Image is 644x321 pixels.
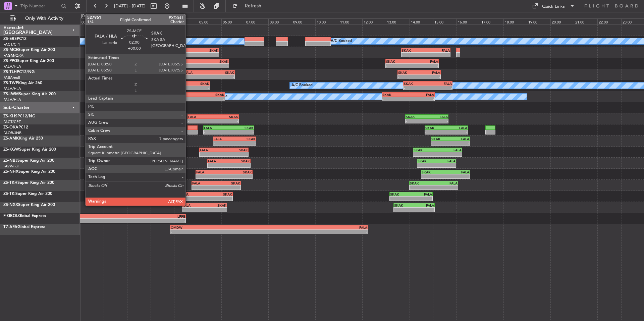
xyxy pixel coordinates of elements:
[431,137,450,141] div: SKAK
[208,159,229,163] div: FALA
[204,130,229,134] div: -
[3,48,18,52] span: ZS-MCE
[171,53,195,57] div: -
[188,119,213,123] div: -
[446,130,468,134] div: -
[3,97,21,102] a: FALA/HLA
[3,225,45,229] a: T7-AFAGlobal Express
[437,163,456,167] div: -
[408,93,434,97] div: FALA
[3,37,17,41] span: ZS-ERS
[3,203,18,207] span: ZS-NXX
[204,126,229,130] div: FALA
[202,59,228,63] div: SKAK
[433,18,457,24] div: 15:00
[418,159,437,163] div: SKAK
[229,1,269,11] button: Refresh
[427,119,448,123] div: -
[214,137,235,141] div: FALA
[214,141,235,145] div: -
[196,174,224,178] div: -
[3,75,20,80] a: FABA/null
[269,225,367,229] div: FALA
[3,192,52,196] a: ZS-TKISuper King Air 200
[51,214,185,218] div: LFPB
[176,59,202,63] div: FALA
[3,114,35,118] a: ZS-KHSPC12/NG
[414,203,434,207] div: FALA
[188,115,213,119] div: FALA
[3,119,21,124] a: FACT/CPT
[390,197,411,201] div: -
[229,126,254,130] div: SKAK
[445,170,469,174] div: FALA
[195,53,218,57] div: -
[3,81,42,85] a: ZS-TWPKing Air 260
[3,225,17,229] span: T7-AFA
[414,148,437,152] div: SKAK
[3,125,28,129] a: ZS-OKAPC12
[229,163,250,167] div: -
[315,18,339,24] div: 10:00
[414,152,437,156] div: -
[176,64,202,68] div: -
[422,170,445,174] div: SKAK
[204,208,226,212] div: -
[200,148,224,152] div: FALA
[574,18,597,24] div: 21:00
[3,203,55,207] a: ZS-NXXSuper King Air 200
[550,18,574,24] div: 20:00
[180,197,206,201] div: -
[425,126,446,130] div: SKAK
[192,181,216,185] div: FALA
[81,13,107,19] div: [DATE] - [DATE]
[331,36,352,46] div: A/C Booked
[3,164,19,169] a: FAVV/null
[127,18,151,24] div: 02:00
[437,159,456,163] div: FALA
[180,192,206,196] div: FALA
[200,152,224,156] div: -
[3,159,54,163] a: ZS-NBJSuper King Air 200
[398,70,419,74] div: SKAK
[245,18,268,24] div: 07:00
[339,18,362,24] div: 11:00
[192,185,216,190] div: -
[362,18,386,24] div: 12:00
[182,203,204,207] div: FALA
[169,86,189,90] div: -
[3,59,54,63] a: ZS-PPGSuper King Air 200
[3,148,19,152] span: ZS-KGW
[428,82,451,86] div: FALA
[229,130,254,134] div: -
[422,174,445,178] div: -
[418,163,437,167] div: -
[216,185,240,190] div: -
[199,97,224,101] div: -
[229,159,250,163] div: SKAK
[386,64,412,68] div: -
[386,18,409,24] div: 13:00
[173,93,199,97] div: FALA
[431,141,450,145] div: -
[406,115,427,119] div: SKAK
[239,4,267,8] span: Refresh
[195,48,218,52] div: SKAK
[419,70,440,74] div: FALA
[408,97,434,101] div: -
[174,18,198,24] div: 04:00
[202,64,228,68] div: -
[427,115,448,119] div: FALA
[114,3,146,9] span: [DATE] - [DATE]
[3,159,17,163] span: ZS-NBJ
[382,93,408,97] div: SKAK
[3,86,21,91] a: FALA/HLA
[402,48,426,52] div: SKAK
[438,148,462,152] div: FALA
[3,92,56,96] a: ZS-LWMSuper King Air 200
[402,53,426,57] div: -
[3,37,26,41] a: ZS-ERSPC12
[268,18,292,24] div: 08:00
[3,181,54,185] a: ZS-TKHSuper King Air 200
[80,18,104,24] div: 00:00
